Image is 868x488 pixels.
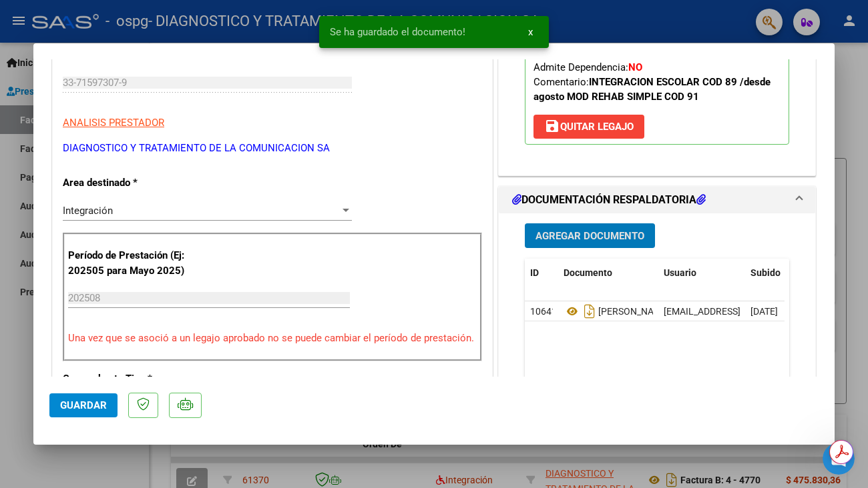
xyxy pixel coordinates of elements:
span: [DATE] [750,306,778,317]
p: Comprobante Tipo * [63,371,188,387]
span: Quitar Legajo [544,121,634,133]
span: Usuario [664,267,696,278]
div: Cerrar [230,21,254,45]
span: Guardar [60,399,107,411]
button: Guardar [49,393,118,417]
span: Se ha guardado el documento! [330,25,465,39]
button: Quitar Legajo [533,115,644,139]
div: • Hace 2h [140,201,184,215]
datatable-header-cell: Subido [745,259,812,287]
p: Hola! - [27,95,240,117]
span: 10641 [530,306,557,317]
p: DIAGNOSTICO Y TRATAMIENTO DE LA COMUNICACION SA [63,141,482,156]
span: Integración [63,205,113,217]
mat-icon: save [544,118,560,134]
span: qué tengas lindo día [59,189,155,199]
div: Mensaje reciente [27,168,240,182]
span: Mensajes [178,399,222,408]
p: Una vez que se asoció a un legajo aprobado no se puede cambiar el período de prestación. [68,331,477,346]
strong: NO [628,61,642,73]
span: ID [530,267,539,278]
button: x [517,20,544,44]
p: Necesitás ayuda? [27,117,240,140]
span: Comentario: [533,76,771,103]
span: ANALISIS PRESTADOR [63,117,164,129]
mat-expansion-panel-header: DOCUMENTACIÓN RESPALDATORIA [499,187,815,213]
p: Período de Prestación (Ej: 202505 para Mayo 2025) [68,248,191,278]
span: x [528,26,533,38]
div: Mensaje recienteProfile image for Ludmilaqué tengas lindo día[PERSON_NAME]•Hace 2h [13,157,254,227]
datatable-header-cell: ID [525,259,558,287]
div: [PERSON_NAME] [59,201,137,215]
i: Descargar documento [581,301,598,322]
span: Documento [564,267,612,278]
span: [PERSON_NAME] 08/2025 [564,306,708,317]
button: Agregar Documento [525,223,655,248]
button: Mensajes [134,365,267,419]
datatable-header-cell: Usuario [658,259,745,287]
datatable-header-cell: Documento [558,259,658,287]
div: Envíanos un mensaje [13,233,254,270]
div: Profile image for Ludmilaqué tengas lindo día[PERSON_NAME]•Hace 2h [14,177,253,226]
span: Subido [750,267,781,278]
span: Inicio [53,399,81,408]
strong: INTEGRACION ESCOLAR COD 89 /desde agosto MOD REHAB SIMPLE COD 91 [533,76,771,103]
h1: DOCUMENTACIÓN RESPALDATORIA [512,192,706,208]
div: Envíanos un mensaje [27,245,223,259]
p: Area destinado * [63,175,188,191]
div: Profile image for Ludmila [27,188,54,215]
span: Agregar Documento [535,230,644,242]
iframe: Intercom live chat [823,443,855,475]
